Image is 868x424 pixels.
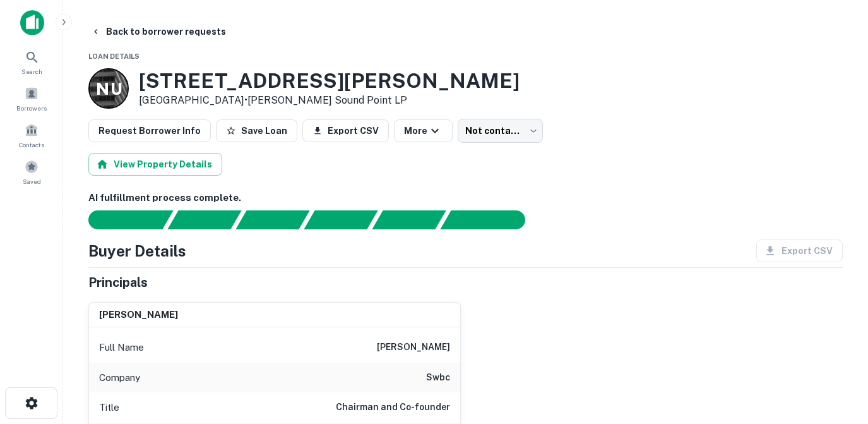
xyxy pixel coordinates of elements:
button: Back to borrower requests [86,20,231,43]
a: Saved [4,155,59,189]
h6: Chairman and Co-founder [336,400,450,415]
div: Principals found, AI now looking for contact information... [304,210,378,229]
div: Sending borrower request to AI... [73,210,168,229]
a: [PERSON_NAME] Sound Point LP [247,94,407,106]
button: More [394,119,453,142]
div: Not contacted [458,119,543,143]
img: capitalize-icon.png [20,10,44,35]
div: AI fulfillment process complete. [441,210,540,229]
a: Search [4,45,59,79]
div: Documents found, AI parsing details... [235,210,309,229]
p: N U [96,76,121,101]
span: Loan Details [88,52,140,60]
button: Export CSV [302,119,389,142]
a: N U [88,68,129,109]
span: Saved [23,176,41,186]
h3: [STREET_ADDRESS][PERSON_NAME] [139,69,520,93]
span: Search [21,66,42,76]
p: Title [99,400,119,415]
p: Full Name [99,340,144,355]
p: Company [99,370,140,385]
h6: [PERSON_NAME] [99,308,178,322]
p: [GEOGRAPHIC_DATA] • [139,93,520,108]
h6: swbc [426,370,450,385]
h5: Principals [88,273,148,292]
button: Request Borrower Info [88,119,211,142]
h4: Buyer Details [88,239,186,262]
div: Your request is received and processing... [167,210,241,229]
a: Contacts [4,118,59,152]
button: Save Loan [216,119,297,142]
iframe: Chat Widget [805,323,868,384]
h6: AI fulfillment process complete. [88,191,843,205]
h6: [PERSON_NAME] [377,340,450,355]
div: Principals found, still searching for contact information. This may take time... [372,210,446,229]
button: View Property Details [88,153,222,176]
a: Borrowers [4,82,59,116]
span: Contacts [19,140,44,150]
span: Borrowers [16,103,47,113]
